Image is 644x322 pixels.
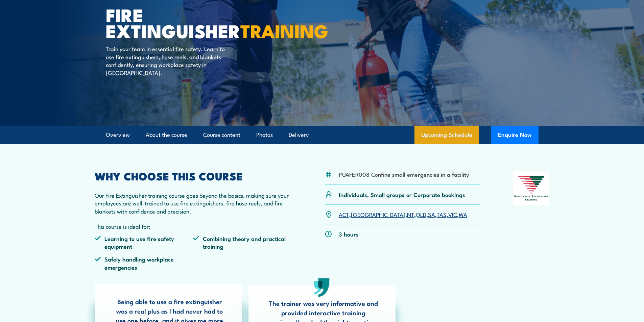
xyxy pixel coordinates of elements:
a: TAS [437,210,447,218]
a: Overview [106,126,130,144]
a: About the course [146,126,187,144]
li: Safely handling workplace emergencies [95,255,193,271]
a: Upcoming Schedule [414,126,479,144]
a: ACT [339,210,349,218]
p: Individuals, Small groups or Corporate bookings [339,191,465,198]
a: [GEOGRAPHIC_DATA] [351,210,405,218]
p: Our Fire Extinguisher training course goes beyond the basics, making sure your employees are well... [95,191,292,215]
a: QLD [416,210,426,218]
h2: WHY CHOOSE THIS COURSE [95,171,292,180]
button: Enquire Now [491,126,539,144]
a: VIC [448,210,457,218]
p: This course is ideal for: [95,222,292,230]
a: Delivery [289,126,309,144]
a: Course content [203,126,240,144]
strong: TRAINING [240,16,328,44]
p: , , , , , , , [339,210,467,218]
a: SA [428,210,435,218]
li: PUAFER008 Confine small emergencies in a facility [339,170,469,178]
li: Learning to use fire safety equipment [95,234,193,250]
a: NT [407,210,414,218]
li: Combining theory and practical training [193,234,292,250]
a: Photos [256,126,273,144]
h1: Fire Extinguisher [106,7,273,38]
p: Train your team in essential fire safety. Learn to use fire extinguishers, hose reels, and blanke... [106,45,229,76]
a: WA [459,210,467,218]
p: 3 hours [339,230,359,238]
img: Nationally Recognised Training logo. [513,171,550,205]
